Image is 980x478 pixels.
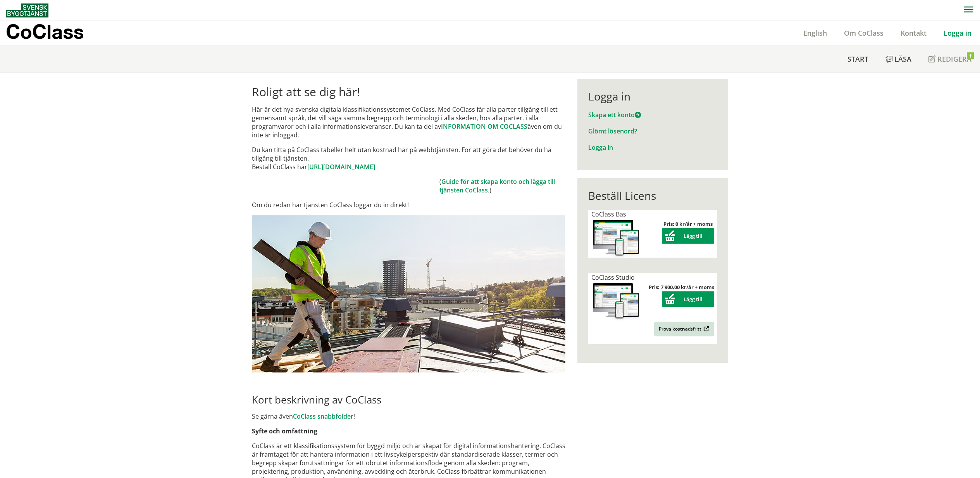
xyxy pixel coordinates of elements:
span: Start [847,54,868,64]
a: Prova kostnadsfritt [654,322,714,336]
div: Beställ Licens [588,189,717,202]
a: Lägg till [662,296,714,303]
img: coclass-license.jpg [591,282,641,321]
strong: Pris: 0 kr/år + moms [663,220,713,227]
button: Lägg till [662,291,714,307]
strong: Syfte och omfattning [252,427,317,435]
a: [URL][DOMAIN_NAME] [307,163,375,171]
img: coclass-license.jpg [591,218,641,258]
img: Outbound.png [702,326,710,332]
p: Du kan titta på CoClass tabeller helt utan kostnad här på webbtjänsten. För att göra det behöver ... [252,145,565,171]
button: Lägg till [662,228,714,244]
a: CoClass snabbfolder [293,412,353,421]
a: Skapa ett konto [588,111,641,119]
span: Läsa [894,54,911,64]
a: Kontakt [892,28,935,38]
strong: Pris: 7 900,00 kr/år + moms [649,284,714,291]
img: Svensk Byggtjänst [6,3,48,17]
p: Här är det nya svenska digitala klassifikationssystemet CoClass. Med CoClass får alla parter till... [252,105,565,139]
a: Glömt lösenord? [588,127,637,135]
img: login.jpg [252,215,565,372]
h2: Kort beskrivning av CoClass [252,393,565,406]
a: Om CoClass [835,28,892,38]
span: CoClass Studio [591,273,635,282]
a: Start [839,45,877,73]
div: Logga in [588,90,717,103]
a: Logga in [935,28,980,38]
a: English [795,28,835,38]
span: CoClass Bas [591,210,626,218]
a: Lägg till [662,232,714,239]
h1: Roligt att se dig här! [252,85,565,99]
a: INFORMATION OM COCLASS [441,122,527,131]
td: ( .) [439,177,565,194]
a: Läsa [877,45,920,73]
a: Logga in [588,143,613,152]
a: CoClass [6,21,100,45]
a: Guide för att skapa konto och lägga till tjänsten CoClass [439,177,555,194]
p: CoClass [6,27,84,36]
p: Se gärna även ! [252,412,565,421]
p: Om du redan har tjänsten CoClass loggar du in direkt! [252,201,565,209]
